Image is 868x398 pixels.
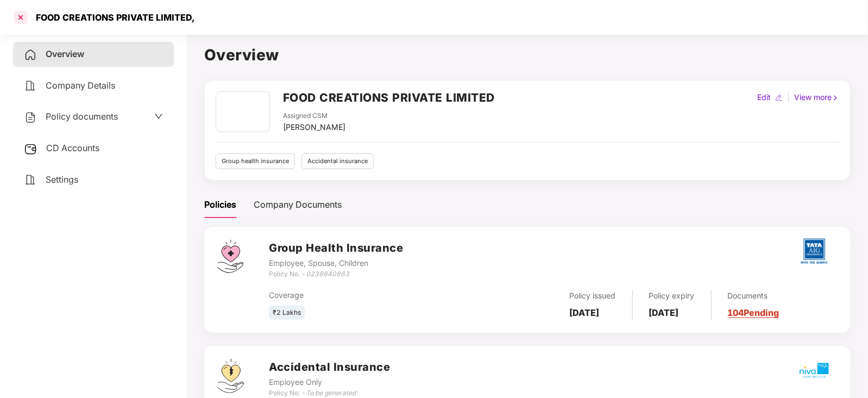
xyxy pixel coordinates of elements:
[283,111,345,121] div: Assigned CSM
[570,290,616,302] div: Policy issued
[269,306,305,320] div: ₹2 Lakhs
[832,94,839,102] img: rightIcon
[306,389,356,397] i: To be generated
[46,174,78,185] span: Settings
[204,198,236,212] div: Policies
[570,307,600,318] b: [DATE]
[785,91,792,103] div: |
[795,232,833,270] img: tatag.png
[217,359,244,393] img: svg+xml;base64,PHN2ZyB4bWxucz0iaHR0cDovL3d3dy53My5vcmcvMjAwMC9zdmciIHdpZHRoPSI0OS4zMjEiIGhlaWdodD...
[269,240,403,257] h3: Group Health Insurance
[46,111,118,122] span: Policy documents
[24,48,37,61] img: svg+xml;base64,PHN2ZyB4bWxucz0iaHR0cDovL3d3dy53My5vcmcvMjAwMC9zdmciIHdpZHRoPSIyNCIgaGVpZ2h0PSIyNC...
[29,12,195,23] div: FOOD CREATIONS PRIVATE LIMITED,
[755,91,773,103] div: Edit
[775,94,783,102] img: editIcon
[46,142,99,153] span: CD Accounts
[24,142,37,156] img: svg+xml;base64,PHN2ZyB3aWR0aD0iMjUiIGhlaWdodD0iMjQiIHZpZXdCb3g9IjAgMCAyNSAyNCIgZmlsbD0ibm9uZSIgeG...
[269,289,458,301] div: Coverage
[795,351,833,389] img: mbhicl.png
[154,112,163,121] span: down
[269,269,403,279] div: Policy No. -
[24,111,37,124] img: svg+xml;base64,PHN2ZyB4bWxucz0iaHR0cDovL3d3dy53My5vcmcvMjAwMC9zdmciIHdpZHRoPSIyNCIgaGVpZ2h0PSIyNC...
[728,290,779,302] div: Documents
[306,270,349,278] i: 0239840863
[204,43,851,67] h1: Overview
[728,307,779,318] a: 104 Pending
[269,359,390,376] h3: Accidental Insurance
[254,198,342,212] div: Company Documents
[649,290,695,302] div: Policy expiry
[269,376,390,388] div: Employee Only
[301,153,374,169] div: Accidental insurance
[283,89,495,107] h2: FOOD CREATIONS PRIVATE LIMITED
[46,80,115,91] span: Company Details
[217,240,243,273] img: svg+xml;base64,PHN2ZyB4bWxucz0iaHR0cDovL3d3dy53My5vcmcvMjAwMC9zdmciIHdpZHRoPSI0Ny43MTQiIGhlaWdodD...
[24,173,37,186] img: svg+xml;base64,PHN2ZyB4bWxucz0iaHR0cDovL3d3dy53My5vcmcvMjAwMC9zdmciIHdpZHRoPSIyNCIgaGVpZ2h0PSIyNC...
[216,153,295,169] div: Group health insurance
[269,257,403,269] div: Employee, Spouse, Children
[792,91,841,103] div: View more
[46,48,84,59] span: Overview
[24,79,37,92] img: svg+xml;base64,PHN2ZyB4bWxucz0iaHR0cDovL3d3dy53My5vcmcvMjAwMC9zdmciIHdpZHRoPSIyNCIgaGVpZ2h0PSIyNC...
[283,121,345,133] div: [PERSON_NAME]
[649,307,679,318] b: [DATE]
